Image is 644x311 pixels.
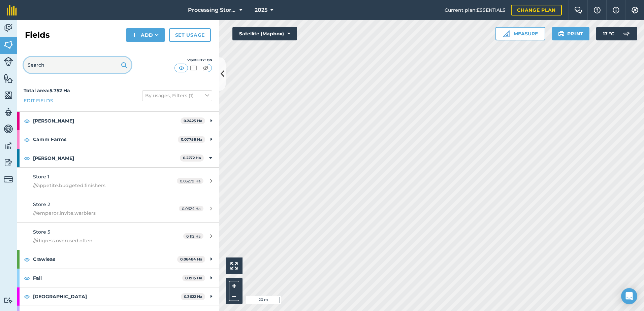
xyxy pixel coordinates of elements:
span: 0.112 Ha [183,233,203,239]
span: Store 2 [33,201,50,207]
div: [PERSON_NAME]0.2272 Ha [17,149,219,167]
img: svg+xml;base64,PHN2ZyB4bWxucz0iaHR0cDovL3d3dy53My5vcmcvMjAwMC9zdmciIHdpZHRoPSIxOCIgaGVpZ2h0PSIyNC... [24,292,30,301]
span: 0.05279 Ha [177,178,203,184]
span: Current plan : ESSENTIALS [445,6,506,14]
img: svg+xml;base64,PD94bWwgdmVyc2lvbj0iMS4wIiBlbmNvZGluZz0idXRmLTgiPz4KPCEtLSBHZW5lcmF0b3I6IEFkb2JlIE... [4,175,13,184]
img: svg+xml;base64,PHN2ZyB4bWxucz0iaHR0cDovL3d3dy53My5vcmcvMjAwMC9zdmciIHdpZHRoPSIxOCIgaGVpZ2h0PSIyNC... [24,274,30,282]
strong: Total area : 5.752 Ha [24,88,70,94]
button: By usages, Filters (1) [142,90,212,101]
img: svg+xml;base64,PHN2ZyB4bWxucz0iaHR0cDovL3d3dy53My5vcmcvMjAwMC9zdmciIHdpZHRoPSIxNyIgaGVpZ2h0PSIxNy... [613,6,619,14]
button: 17 °C [596,27,637,40]
img: A cog icon [631,7,639,13]
strong: Camm Farms [33,130,178,148]
input: Search [24,57,131,73]
img: svg+xml;base64,PHN2ZyB4bWxucz0iaHR0cDovL3d3dy53My5vcmcvMjAwMC9zdmciIHdpZHRoPSI1MCIgaGVpZ2h0PSI0MC... [177,65,186,71]
a: Edit fields [24,97,53,104]
span: Store 5 [33,229,50,235]
div: [PERSON_NAME]0.2425 Ha [17,112,219,130]
img: A question mark icon [593,7,601,13]
img: svg+xml;base64,PHN2ZyB4bWxucz0iaHR0cDovL3d3dy53My5vcmcvMjAwMC9zdmciIHdpZHRoPSIxOCIgaGVpZ2h0PSIyNC... [24,255,30,264]
div: Camm Farms0.07756 Ha [17,130,219,148]
button: + [229,281,239,291]
div: Visibility: On [174,58,212,63]
a: Store 1///appetite.budgeted.finishers0.05279 Ha [17,168,219,195]
img: svg+xml;base64,PD94bWwgdmVyc2lvbj0iMS4wIiBlbmNvZGluZz0idXRmLTgiPz4KPCEtLSBHZW5lcmF0b3I6IEFkb2JlIE... [4,23,13,33]
span: Processing Stores [188,6,236,14]
img: svg+xml;base64,PHN2ZyB4bWxucz0iaHR0cDovL3d3dy53My5vcmcvMjAwMC9zdmciIHdpZHRoPSI1MCIgaGVpZ2h0PSI0MC... [189,65,198,71]
img: Ruler icon [503,30,510,37]
strong: 0.3622 Ha [184,294,202,299]
img: svg+xml;base64,PHN2ZyB4bWxucz0iaHR0cDovL3d3dy53My5vcmcvMjAwMC9zdmciIHdpZHRoPSIxOCIgaGVpZ2h0PSIyNC... [24,136,30,144]
img: svg+xml;base64,PHN2ZyB4bWxucz0iaHR0cDovL3d3dy53My5vcmcvMjAwMC9zdmciIHdpZHRoPSI1NiIgaGVpZ2h0PSI2MC... [4,90,13,100]
img: svg+xml;base64,PD94bWwgdmVyc2lvbj0iMS4wIiBlbmNvZGluZz0idXRmLTgiPz4KPCEtLSBHZW5lcmF0b3I6IEFkb2JlIE... [4,124,13,134]
img: svg+xml;base64,PHN2ZyB4bWxucz0iaHR0cDovL3d3dy53My5vcmcvMjAwMC9zdmciIHdpZHRoPSIxNCIgaGVpZ2h0PSIyNC... [132,31,137,39]
strong: 0.06484 Ha [180,257,202,262]
a: Change plan [511,5,562,15]
div: Fall0.1915 Ha [17,269,219,287]
strong: Fall [33,269,182,287]
button: – [229,291,239,301]
strong: 0.1915 Ha [185,276,202,280]
span: 0.0624 Ha [179,206,203,211]
button: Print [552,27,590,40]
span: ///emperor.invite.warblers [33,209,160,217]
button: Measure [495,27,545,40]
img: svg+xml;base64,PHN2ZyB4bWxucz0iaHR0cDovL3d3dy53My5vcmcvMjAwMC9zdmciIHdpZHRoPSIxOCIgaGVpZ2h0PSIyNC... [24,117,30,125]
span: 2025 [255,6,267,14]
img: svg+xml;base64,PHN2ZyB4bWxucz0iaHR0cDovL3d3dy53My5vcmcvMjAwMC9zdmciIHdpZHRoPSIxOSIgaGVpZ2h0PSIyNC... [558,30,565,38]
img: svg+xml;base64,PHN2ZyB4bWxucz0iaHR0cDovL3d3dy53My5vcmcvMjAwMC9zdmciIHdpZHRoPSI1NiIgaGVpZ2h0PSI2MC... [4,73,13,83]
button: Satellite (Mapbox) [232,27,297,40]
img: svg+xml;base64,PHN2ZyB4bWxucz0iaHR0cDovL3d3dy53My5vcmcvMjAwMC9zdmciIHdpZHRoPSIxOCIgaGVpZ2h0PSIyNC... [24,154,30,162]
img: svg+xml;base64,PD94bWwgdmVyc2lvbj0iMS4wIiBlbmNvZGluZz0idXRmLTgiPz4KPCEtLSBHZW5lcmF0b3I6IEFkb2JlIE... [4,141,13,151]
strong: [PERSON_NAME] [33,149,180,167]
a: Store 2///emperor.invite.warblers0.0624 Ha [17,195,219,222]
img: svg+xml;base64,PD94bWwgdmVyc2lvbj0iMS4wIiBlbmNvZGluZz0idXRmLTgiPz4KPCEtLSBHZW5lcmF0b3I6IEFkb2JlIE... [4,158,13,168]
img: Four arrows, one pointing top left, one top right, one bottom right and the last bottom left [230,262,238,270]
img: Two speech bubbles overlapping with the left bubble in the forefront [574,7,582,13]
strong: 0.2272 Ha [183,155,201,160]
img: svg+xml;base64,PD94bWwgdmVyc2lvbj0iMS4wIiBlbmNvZGluZz0idXRmLTgiPz4KPCEtLSBHZW5lcmF0b3I6IEFkb2JlIE... [4,107,13,117]
img: svg+xml;base64,PHN2ZyB4bWxucz0iaHR0cDovL3d3dy53My5vcmcvMjAwMC9zdmciIHdpZHRoPSIxOSIgaGVpZ2h0PSIyNC... [121,61,127,69]
img: svg+xml;base64,PHN2ZyB4bWxucz0iaHR0cDovL3d3dy53My5vcmcvMjAwMC9zdmciIHdpZHRoPSI1MCIgaGVpZ2h0PSI0MC... [201,65,210,71]
span: Store 1 [33,174,49,180]
span: ///digress.overused.often [33,237,160,244]
img: svg+xml;base64,PHN2ZyB4bWxucz0iaHR0cDovL3d3dy53My5vcmcvMjAwMC9zdmciIHdpZHRoPSI1NiIgaGVpZ2h0PSI2MC... [4,40,13,50]
a: Store 5///digress.overused.often0.112 Ha [17,223,219,250]
span: ///appetite.budgeted.finishers [33,182,160,189]
strong: [PERSON_NAME] [33,112,181,130]
strong: 0.07756 Ha [181,137,202,142]
img: fieldmargin Logo [7,5,17,15]
div: Crawleas0.06484 Ha [17,250,219,268]
img: svg+xml;base64,PD94bWwgdmVyc2lvbj0iMS4wIiBlbmNvZGluZz0idXRmLTgiPz4KPCEtLSBHZW5lcmF0b3I6IEFkb2JlIE... [620,27,633,40]
button: Add [126,28,165,42]
h2: Fields [25,30,50,40]
strong: 0.2425 Ha [184,118,202,123]
div: [GEOGRAPHIC_DATA]0.3622 Ha [17,287,219,306]
span: 17 ° C [603,27,614,40]
a: Set usage [169,28,211,42]
div: Open Intercom Messenger [621,288,637,304]
strong: [GEOGRAPHIC_DATA] [33,287,181,306]
img: svg+xml;base64,PD94bWwgdmVyc2lvbj0iMS4wIiBlbmNvZGluZz0idXRmLTgiPz4KPCEtLSBHZW5lcmF0b3I6IEFkb2JlIE... [4,297,13,304]
img: svg+xml;base64,PD94bWwgdmVyc2lvbj0iMS4wIiBlbmNvZGluZz0idXRmLTgiPz4KPCEtLSBHZW5lcmF0b3I6IEFkb2JlIE... [4,57,13,66]
strong: Crawleas [33,250,177,268]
